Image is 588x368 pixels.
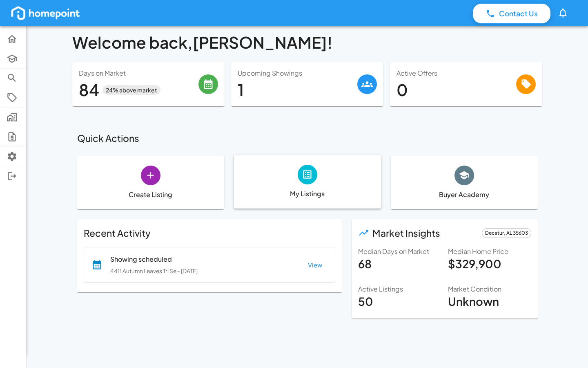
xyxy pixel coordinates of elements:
span: 4411 Autumn Leaves Trl Se - [DATE] [110,267,198,274]
h5: 50 [358,294,441,309]
p: Median Home Price [448,247,531,256]
h5: 68 [358,256,441,272]
h6: Showing scheduled [110,254,198,264]
button: View [302,258,328,272]
h6: Recent Activity [84,226,335,241]
p: Market Condition [448,285,531,294]
p: Upcoming Showings [238,69,357,78]
h5: Unknown [448,294,531,309]
p: Median Days on Market [358,247,441,256]
span: Decatur, AL 35603 [482,229,531,237]
h5: $329,900 [448,256,531,272]
h4: 84 [79,80,99,100]
p: Days on Market [79,69,198,78]
h6: Market Insights [372,226,440,241]
p: Create Listing [129,190,172,200]
h4: 0 [396,80,516,100]
p: Buyer Academy [439,190,489,200]
img: homepoint_logo_white.png [10,5,81,21]
p: Active Offers [396,69,516,78]
p: Contact Us [499,8,538,19]
p: Active Listings [358,285,441,294]
p: My Listings [290,189,325,199]
h4: 1 [238,80,357,100]
h4: Welcome back, [PERSON_NAME] ! [72,33,543,52]
span: 24% above market [102,86,160,94]
h6: Quick Actions [77,131,538,146]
